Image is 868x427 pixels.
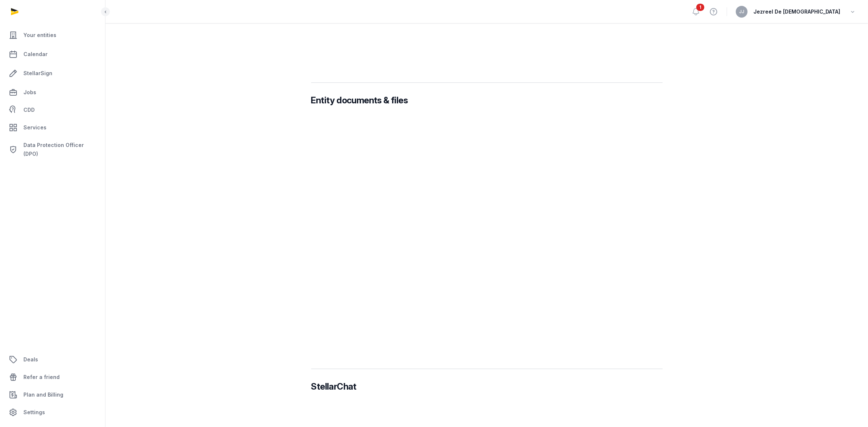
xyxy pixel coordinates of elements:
span: Calendar [23,50,48,59]
a: Data Protection Officer (DPO) [6,138,99,161]
button: JJ [736,6,748,18]
span: Plan and Billing [23,390,63,399]
span: 1 [696,4,704,11]
span: Your entities [23,31,56,40]
h3: Entity documents & files [311,95,663,106]
span: Refer a friend [23,373,60,382]
span: Services [23,123,46,132]
span: CDD [23,106,35,114]
a: Plan and Billing [6,386,99,404]
a: CDD [6,103,99,117]
span: StellarSign [23,69,52,78]
a: Jobs [6,84,99,101]
span: JJ [739,10,744,14]
a: Services [6,119,99,136]
span: Settings [23,408,45,417]
a: Your entities [6,26,99,44]
a: StellarSign [6,65,99,82]
a: Settings [6,404,99,421]
a: Deals [6,351,99,368]
a: Refer a friend [6,368,99,386]
span: Deals [23,355,38,364]
iframe: Chat Widget [831,392,868,427]
a: Calendar [6,45,99,63]
span: Jezreel De [DEMOGRAPHIC_DATA] [753,7,840,16]
span: Data Protection Officer (DPO) [23,141,96,158]
iframe: Entity Documents & Files [311,118,663,357]
h3: StellarChat [311,381,663,393]
span: Jobs [23,88,36,97]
